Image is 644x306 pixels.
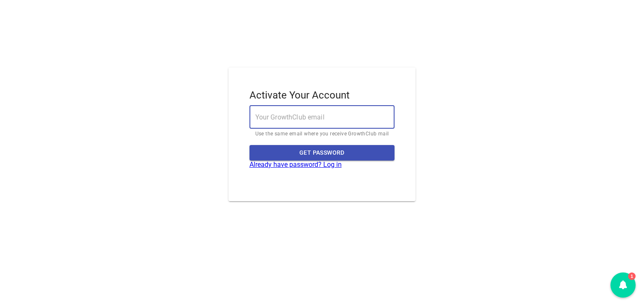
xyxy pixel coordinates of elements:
input: Your GrowthClub email [249,105,395,129]
div: 1 [610,272,636,298]
a: Already have password? Log in [249,161,342,169]
p: Use the same email where you receive GrowthClub mail [255,130,389,138]
h1: Activate Your Account [249,88,395,102]
div: 1 [628,272,636,280]
button: Get Password [249,145,395,161]
span: Get Password [256,148,388,158]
